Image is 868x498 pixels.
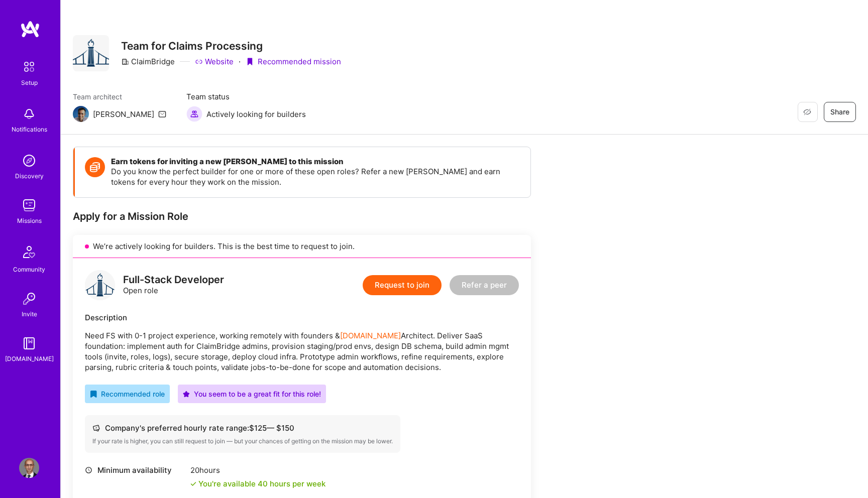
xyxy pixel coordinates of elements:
div: Missions [17,215,42,226]
i: icon Cash [92,424,100,432]
img: bell [19,104,39,124]
div: Minimum availability [85,465,185,475]
span: Team status [186,91,306,102]
div: You're available 40 hours per week [190,478,325,489]
i: icon PurpleStar [183,391,190,398]
a: [DOMAIN_NAME] [340,331,401,340]
h4: Earn tokens for inviting a new [PERSON_NAME] to this mission [111,157,520,166]
div: Recommended role [90,389,165,399]
div: Community [13,264,45,275]
img: Community [17,240,41,264]
img: guide book [19,333,39,353]
span: Share [830,107,849,117]
div: Company's preferred hourly rate range: $ 125 — $ 150 [92,423,393,433]
span: Team architect [73,91,166,102]
i: icon EyeClosed [803,108,811,116]
img: Company Logo [73,35,109,71]
a: Website [195,56,234,67]
div: [DOMAIN_NAME] [5,353,54,364]
img: setup [19,56,40,77]
i: icon RecommendedBadge [90,391,97,398]
div: Full-Stack Developer [123,275,224,285]
div: We’re actively looking for builders. This is the best time to request to join. [73,235,531,258]
a: User Avatar [17,458,42,478]
button: Share [824,102,856,122]
p: Need FS with 0-1 project experience, working remotely with founders & Architect. Deliver SaaS fou... [85,330,519,372]
div: You seem to be a great fit for this role! [183,389,321,399]
img: teamwork [19,195,39,215]
img: logo [20,20,40,38]
img: Actively looking for builders [186,106,202,122]
div: Discovery [15,171,44,181]
div: Setup [21,77,38,88]
button: Request to join [363,275,442,295]
img: Team Architect [73,106,89,122]
div: 20 hours [190,465,325,475]
div: ClaimBridge [121,56,175,67]
img: discovery [19,151,39,171]
p: Do you know the perfect builder for one or more of these open roles? Refer a new [PERSON_NAME] an... [111,166,520,187]
div: Description [85,312,519,323]
h3: Team for Claims Processing [121,40,341,52]
div: [PERSON_NAME] [93,109,154,119]
div: If your rate is higher, you can still request to join — but your chances of getting on the missio... [92,437,393,445]
i: icon Check [190,481,196,487]
div: Notifications [12,124,47,135]
img: logo [85,270,115,300]
button: Refer a peer [450,275,519,295]
i: icon PurpleRibbon [246,58,254,66]
img: Invite [19,289,39,309]
div: · [239,56,241,67]
div: Invite [22,309,37,319]
div: Recommended mission [246,56,341,67]
span: Actively looking for builders [206,109,306,119]
i: icon CompanyGray [121,58,129,66]
img: User Avatar [19,458,39,478]
i: icon Clock [85,466,92,474]
div: Open role [123,275,224,296]
div: Apply for a Mission Role [73,210,531,223]
img: Token icon [85,157,105,177]
i: icon Mail [158,110,166,118]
